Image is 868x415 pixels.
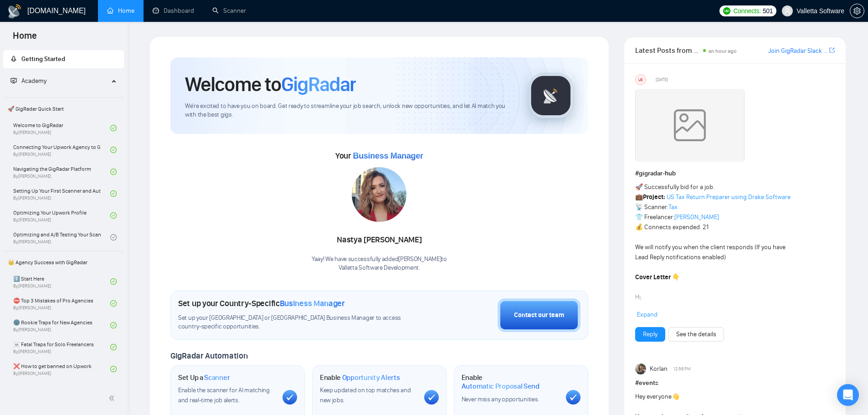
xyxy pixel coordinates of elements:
[650,364,668,374] span: Korlan
[178,314,420,331] span: Set up your [GEOGRAPHIC_DATA] or [GEOGRAPHIC_DATA] Business Manager to access country-specific op...
[320,386,411,404] span: Keep updated on top matches and new jobs.
[13,140,110,160] a: Connecting Your Upwork Agency to GigRadarBy[PERSON_NAME]
[10,56,17,62] span: rocket
[7,4,22,19] img: logo
[335,151,423,161] span: Your
[281,72,356,97] span: GigRadar
[110,366,117,372] span: check-circle
[784,8,791,14] span: user
[312,232,447,248] div: Nastya [PERSON_NAME]
[668,203,678,211] a: Tax
[108,394,118,403] span: double-left
[850,7,864,15] a: setting
[829,46,835,54] span: export
[733,6,760,16] span: Connects:
[107,7,134,15] a: homeHome
[462,395,539,403] span: Never miss any opportunities.
[320,373,400,382] h1: Enable
[5,29,44,48] span: Home
[514,310,564,320] div: Contact our team
[643,329,657,339] a: Reply
[709,48,737,54] span: an hour ago
[635,364,646,374] img: Korlan
[635,327,665,342] button: Reply
[13,337,110,357] a: ☠️ Fatal Traps for Solo FreelancersBy[PERSON_NAME]
[110,300,117,307] span: check-circle
[13,359,110,379] a: ❌ How to get banned on UpworkBy[PERSON_NAME]
[185,102,514,119] span: We're excited to have you on board. Get ready to streamline your job search, unlock new opportuni...
[110,278,117,285] span: check-circle
[212,7,246,15] a: searchScanner
[13,205,110,225] a: Optimizing Your Upwork ProfileBy[PERSON_NAME]
[498,298,580,332] button: Contact our team
[674,213,719,221] a: [PERSON_NAME]
[110,169,117,175] span: check-circle
[837,384,859,406] div: Open Intercom Messenger
[850,4,864,18] button: setting
[4,100,123,118] span: 🚀 GigRadar Quick Start
[462,373,559,391] h1: Enable
[462,382,539,391] span: Automatic Proposal Send
[13,315,110,335] a: 🌚 Rookie Traps for New AgenciesBy[PERSON_NAME]
[13,272,110,292] a: 1️⃣ Start HereBy[PERSON_NAME]
[13,162,110,182] a: Navigating the GigRadar PlatformBy[PERSON_NAME]
[280,298,345,308] span: Business Manager
[153,7,194,15] a: dashboardDashboard
[13,184,110,204] a: Setting Up Your First Scanner and Auto-BidderBy[PERSON_NAME]
[723,7,730,15] img: upwork-logo.png
[10,77,46,85] span: Academy
[110,147,117,153] span: check-circle
[763,6,773,16] span: 501
[185,72,356,97] h1: Welcome to
[13,293,110,313] a: ⛔ Top 3 Mistakes of Pro AgenciesBy[PERSON_NAME]
[635,273,680,281] strong: Cover Letter 👇
[352,167,406,222] img: 1686180585495-117.jpg
[312,264,447,272] p: Valletta Software Development .
[637,311,657,318] span: Expand
[312,255,447,272] div: Yaay! We have successfully added [PERSON_NAME] to
[635,45,700,56] span: Latest Posts from the GigRadar Community
[110,212,117,219] span: check-circle
[672,393,679,400] span: 👋
[178,298,345,308] h1: Set up your Country-Specific
[110,234,117,241] span: check-circle
[178,386,270,404] span: Enable the scanner for AI matching and real-time job alerts.
[204,373,230,382] span: Scanner
[10,77,17,84] span: fund-projection-screen
[110,322,117,328] span: check-circle
[13,227,110,247] a: Optimizing and A/B Testing Your Scanner for Better ResultsBy[PERSON_NAME]
[768,46,827,56] a: Join GigRadar Slack Community
[656,76,668,84] span: [DATE]
[21,77,46,85] span: Academy
[676,329,716,339] a: See the details
[668,327,724,342] button: See the details
[110,344,117,350] span: check-circle
[636,75,646,85] div: US
[110,190,117,197] span: check-circle
[635,378,835,388] h1: # events
[850,7,864,15] span: setting
[829,46,835,55] a: export
[178,373,230,382] h1: Set Up a
[353,151,423,160] span: Business Manager
[635,89,745,162] img: weqQh+iSagEgQAAAABJRU5ErkJggg==
[110,125,117,131] span: check-circle
[13,118,110,138] a: Welcome to GigRadarBy[PERSON_NAME]
[643,193,665,201] strong: Project:
[342,373,400,382] span: Opportunity Alerts
[673,365,691,373] span: 12:56 PM
[528,73,574,118] img: gigradar-logo.png
[3,50,124,68] li: Getting Started
[667,193,791,201] a: US Tax Return Preparer using Drake Software
[21,55,65,63] span: Getting Started
[170,351,247,361] span: GigRadar Automation
[4,253,123,272] span: 👑 Agency Success with GigRadar
[635,169,835,179] h1: # gigradar-hub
